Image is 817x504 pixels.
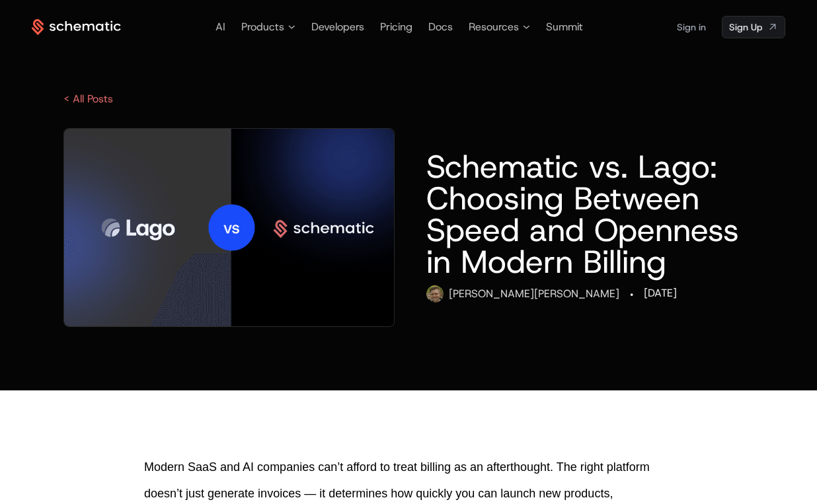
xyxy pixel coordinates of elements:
[722,16,785,38] a: [object Object]
[449,286,619,302] div: [PERSON_NAME] [PERSON_NAME]
[64,129,394,326] img: Schematic Vs. Lago
[241,19,284,35] span: Products
[426,285,444,303] img: Ryan Echternacht
[63,92,113,106] a: < All Posts
[428,20,453,34] a: Docs
[469,19,519,35] span: Resources
[311,20,364,34] a: Developers
[677,17,706,38] a: Sign in
[630,285,633,304] div: ·
[729,20,762,34] span: Sign Up
[215,20,225,34] a: AI
[426,151,754,277] h1: Schematic vs. Lago: Choosing Between Speed and Openness in Modern Billing
[380,20,412,34] a: Pricing
[546,20,583,34] a: Summit
[644,285,677,301] div: [DATE]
